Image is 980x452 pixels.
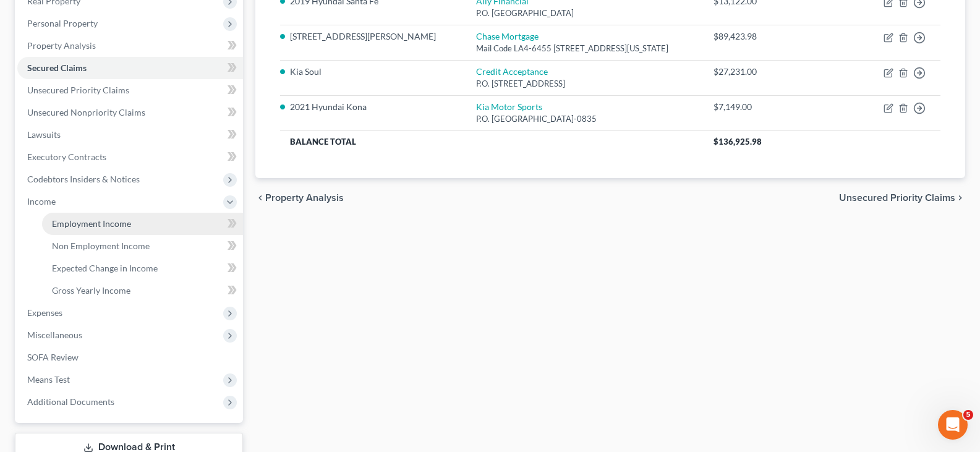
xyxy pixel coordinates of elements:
[27,396,114,407] span: Additional Documents
[27,151,106,162] span: Executory Contracts
[476,43,694,54] div: Mail Code LA4-6455 [STREET_ADDRESS][US_STATE]
[476,101,542,112] a: Kia Motor Sports
[27,307,62,318] span: Expenses
[17,57,243,79] a: Secured Claims
[42,235,243,257] a: Non Employment Income
[839,193,955,203] span: Unsecured Priority Claims
[27,107,145,117] span: Unsecured Nonpriority Claims
[52,285,130,296] span: Gross Yearly Income
[27,330,82,340] span: Miscellaneous
[255,193,265,203] i: chevron_left
[27,18,98,28] span: Personal Property
[290,30,456,43] li: [STREET_ADDRESS][PERSON_NAME]
[17,35,243,57] a: Property Analysis
[17,346,243,369] a: SOFA Review
[476,7,694,19] div: P.O. [GEOGRAPHIC_DATA]
[290,101,456,113] li: 2021 Hyundai Kona
[27,196,56,207] span: Income
[27,85,129,95] span: Unsecured Priority Claims
[280,130,704,153] th: Balance Total
[17,101,243,124] a: Unsecured Nonpriority Claims
[714,30,764,43] div: $89,423.98
[27,374,70,385] span: Means Test
[27,352,79,362] span: SOFA Review
[839,193,965,203] button: Unsecured Priority Claims chevron_right
[42,213,243,235] a: Employment Income
[27,62,87,73] span: Secured Claims
[476,78,694,90] div: P.O. [STREET_ADDRESS]
[955,193,965,203] i: chevron_right
[714,137,762,147] span: $136,925.98
[476,113,694,125] div: P.O. [GEOGRAPHIC_DATA]-0835
[476,66,548,77] a: Credit Acceptance
[938,410,968,440] iframe: Intercom live chat
[255,193,344,203] button: chevron_left Property Analysis
[52,263,158,273] span: Expected Change in Income
[714,101,764,113] div: $7,149.00
[290,66,456,78] li: Kia Soul
[265,193,344,203] span: Property Analysis
[27,129,61,140] span: Lawsuits
[476,31,539,41] a: Chase Mortgage
[52,241,150,251] span: Non Employment Income
[42,257,243,279] a: Expected Change in Income
[17,124,243,146] a: Lawsuits
[17,79,243,101] a: Unsecured Priority Claims
[17,146,243,168] a: Executory Contracts
[27,174,140,184] span: Codebtors Insiders & Notices
[42,279,243,302] a: Gross Yearly Income
[714,66,764,78] div: $27,231.00
[52,218,131,229] span: Employment Income
[27,40,96,51] span: Property Analysis
[963,410,973,420] span: 5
